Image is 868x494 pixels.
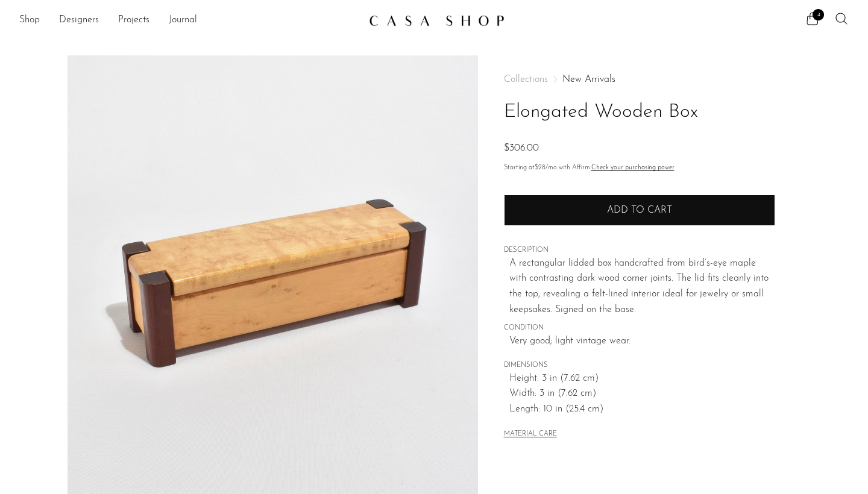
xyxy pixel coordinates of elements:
[19,13,40,28] a: Shop
[504,323,775,334] span: CONDITION
[562,75,615,84] a: New Arrivals
[504,195,775,226] button: Add to cart
[504,143,539,153] span: $306.00
[169,13,197,28] a: Journal
[504,430,557,439] button: MATERIAL CARE
[509,402,775,417] span: Length: 10 in (25.4 cm)
[535,164,546,171] span: $28
[504,360,775,371] span: DIMENSIONS
[509,334,775,349] span: Very good; light vintage wear.
[509,386,775,402] span: Width: 3 in (7.62 cm)
[591,164,675,171] a: Check your purchasing power - Learn more about Affirm Financing (opens in modal)
[509,256,775,317] p: A rectangular lidded box handcrafted from bird’s-eye maple with contrasting dark wood corner join...
[607,205,672,215] span: Add to cart
[813,9,824,20] span: 4
[504,245,775,256] span: DESCRIPTION
[19,10,359,31] ul: NEW HEADER MENU
[118,13,149,28] a: Projects
[504,75,775,84] nav: Breadcrumbs
[59,13,99,28] a: Designers
[504,163,775,174] p: Starting at /mo with Affirm.
[19,10,359,31] nav: Desktop navigation
[509,371,775,387] span: Height: 3 in (7.62 cm)
[504,75,548,84] span: Collections
[504,97,775,128] h1: Elongated Wooden Box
